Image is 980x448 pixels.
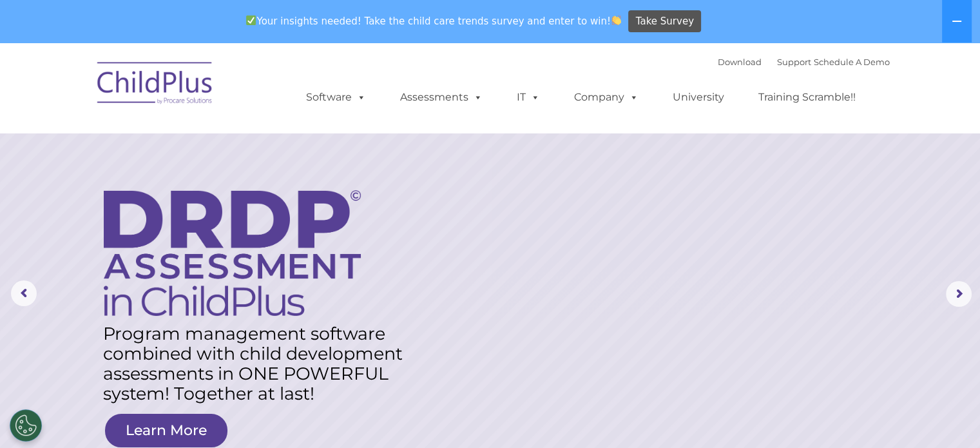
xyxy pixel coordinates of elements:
span: Last name [179,85,218,95]
rs-layer: Program management software combined with child development assessments in ONE POWERFUL system! T... [103,324,417,404]
button: Cookies Settings [10,409,42,442]
a: Company [561,84,651,110]
a: Learn More [105,414,227,447]
img: 👏 [611,15,621,25]
a: Schedule A Demo [814,57,890,67]
a: IT [504,84,553,110]
span: Phone number [179,138,234,148]
span: Take Survey [636,10,694,33]
img: DRDP Assessment in ChildPlus [104,190,361,316]
img: ✅ [246,15,256,25]
span: Your insights needed! Take the child care trends survey and enter to win! [241,8,627,34]
a: Assessments [387,84,495,110]
a: Software [293,84,379,110]
a: Download [718,57,762,67]
font: | [718,57,890,67]
a: Support [777,57,811,67]
a: University [660,84,737,110]
img: ChildPlus by Procare Solutions [91,53,220,117]
a: Take Survey [628,10,701,33]
a: Training Scramble!! [745,84,869,110]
